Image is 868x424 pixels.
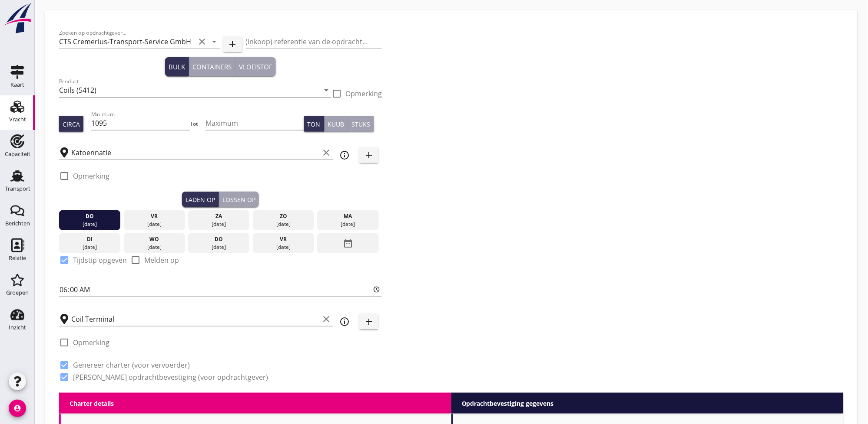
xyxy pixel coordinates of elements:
div: vr [126,212,183,220]
i: arrow_drop_down [209,36,220,47]
div: do [190,235,248,243]
i: add [364,150,374,160]
div: vr [255,235,312,243]
button: Stuks [348,116,374,132]
label: Tijdstip opgeven [73,256,127,264]
input: Laadplaats [71,146,319,160]
button: Bulk [165,57,189,76]
i: add [364,316,374,327]
input: Product [59,83,319,97]
label: Opmerking [73,338,109,347]
div: Inzicht [9,325,26,330]
i: add [228,39,238,49]
div: [DATE] [255,243,312,251]
input: Maximum [205,116,304,130]
label: Melden op [144,256,179,264]
div: [DATE] [319,220,377,228]
label: Genereer charter (voor vervoerder) [73,361,190,369]
div: Relatie [9,255,26,261]
img: logo-small.a267ee39.svg [2,2,33,34]
label: Opmerking [345,89,382,98]
div: zo [255,212,312,220]
div: Bulk [169,62,185,72]
div: ma [319,212,377,220]
i: info_outline [339,316,350,327]
div: [DATE] [190,243,248,251]
div: [DATE] [61,220,119,228]
div: wo [126,235,183,243]
label: Opmerking [73,172,109,180]
div: di [61,235,119,243]
div: Transport [5,186,30,192]
div: Capaciteit [5,151,30,157]
i: clear [321,314,331,324]
div: Ton [308,120,321,129]
div: Circa [63,120,80,129]
div: Groepen [6,290,29,296]
input: (inkoop) referentie van de opdrachtgever [246,35,382,49]
div: Vracht [9,117,26,122]
button: Kuub [325,116,348,132]
div: Vloeistof [239,62,272,72]
i: clear [321,147,331,158]
i: account_circle [9,400,26,417]
input: Losplaats [71,312,319,326]
div: Tot [190,120,205,128]
div: Lossen op [222,195,255,204]
div: Kuub [328,120,345,129]
i: date_range [343,235,353,251]
div: Stuks [352,120,371,129]
button: Lossen op [219,192,259,207]
input: Zoeken op opdrachtgever... [59,35,195,49]
div: Berichten [5,221,30,226]
button: Vloeistof [235,57,276,76]
div: za [190,212,248,220]
div: Containers [192,62,232,72]
div: [DATE] [61,243,119,251]
div: Kaart [10,82,24,88]
label: [PERSON_NAME] opdrachtbevestiging (voor opdrachtgever) [73,373,268,382]
div: do [61,212,119,220]
div: [DATE] [126,243,183,251]
div: Laden op [186,195,215,204]
button: Containers [189,57,235,76]
i: arrow_drop_down [321,85,331,95]
div: [DATE] [255,220,312,228]
button: Laden op [182,192,219,207]
button: Ton [304,116,325,132]
input: Minimum [91,116,189,130]
i: info_outline [339,150,350,160]
i: clear [197,36,208,47]
div: [DATE] [126,220,183,228]
div: [DATE] [190,220,248,228]
button: Circa [59,116,83,132]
